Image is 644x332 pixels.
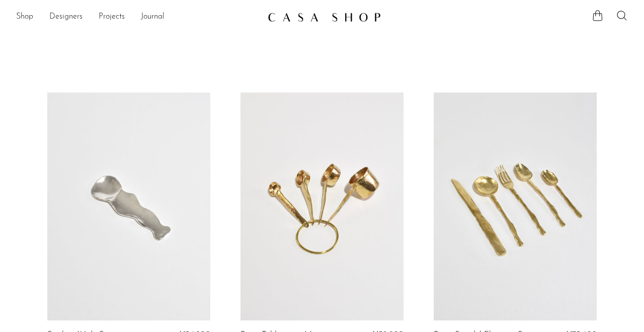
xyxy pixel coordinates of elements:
[16,11,33,24] a: Shop
[16,9,260,26] ul: NEW HEADER MENU
[16,9,260,26] nav: Desktop navigation
[49,11,83,24] a: Designers
[141,11,165,24] a: Journal
[99,11,125,24] a: Projects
